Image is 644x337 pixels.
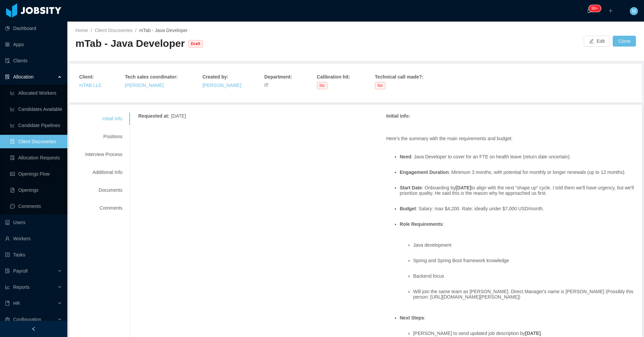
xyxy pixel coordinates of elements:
[413,331,634,336] li: [PERSON_NAME] to send updated job description by .
[75,37,185,51] div: mTab - Java Developer
[5,269,10,273] i: icon: file-protect
[95,28,132,33] a: Client Discoveries
[125,83,164,88] a: [PERSON_NAME]
[13,317,41,322] span: Configuration
[456,185,471,190] strong: [DATE]
[13,74,34,80] span: Allocation
[139,28,188,33] span: mTab - Java Developer
[77,148,130,161] div: Interview Process
[5,248,62,262] a: icon: profileTasks
[77,166,130,179] div: Additional Info
[77,113,130,125] div: Initial Info
[5,301,10,306] i: icon: book
[400,315,634,320] li: :
[584,36,610,47] button: icon: editEdit
[10,102,62,116] a: icon: line-chartCandidates Available
[5,74,10,79] i: icon: solution
[587,8,591,13] i: icon: bell
[400,221,443,227] strong: Role Requirements
[589,5,601,12] sup: 2149
[386,135,634,142] p: Here’s the summary with the main requirements and budget:
[400,185,634,201] li: : Onboarding by to align with the next “shape up” cycle. I told them we'll have urgency, but we'l...
[188,40,203,48] span: Draft
[375,82,385,89] span: No
[386,113,410,119] strong: Initial info :
[171,113,186,119] span: [DATE]
[400,185,422,190] strong: Start Date
[10,135,62,148] a: icon: file-searchClient Discoveries
[79,74,94,80] strong: Client :
[5,317,10,322] i: icon: setting
[13,284,30,290] span: Reports
[5,22,62,35] a: icon: pie-chartDashboard
[400,154,411,159] strong: Need
[375,74,423,80] strong: Technical call made? :
[413,289,634,305] li: Will join the same team as [PERSON_NAME]. Direct Manager's name is [PERSON_NAME] (Possibly this p...
[400,315,424,320] strong: Next Steps
[91,28,92,33] span: /
[413,258,634,269] li: Spring and Spring Boot framework knowledge
[400,222,634,232] li: :
[125,74,178,80] strong: Tech sales coordinator :
[613,36,636,47] button: Clone
[413,243,634,253] li: Java development
[77,184,130,196] div: Documents
[77,202,130,214] div: Comments
[5,216,62,229] a: icon: robotUsers
[10,167,62,181] a: icon: idcardOpenings Flow
[77,130,130,143] div: Positions
[202,74,228,80] strong: Created by :
[79,83,102,88] a: mTAB LLC
[413,274,634,284] li: Backend focus
[264,83,268,88] span: IT
[608,8,613,13] i: icon: plus
[5,38,62,51] a: icon: appstoreApps
[317,74,350,80] strong: Calibration hit :
[5,54,62,67] a: icon: auditClients
[13,301,20,306] span: HR
[10,86,62,100] a: icon: line-chartAllocated Workers
[400,154,634,165] li: : Java Developer to cover for an FTE on health leave (return date uncertain).
[525,331,541,336] strong: [DATE]
[138,113,169,119] strong: Requested at :
[400,206,634,217] li: : Salary: max $4,200. Rate: ideally under $7,000 USD/month.
[400,170,634,180] li: : Minimum 3 months, with potential for monthly or longer renewals (up to 12 months).
[13,268,28,274] span: Payroll
[202,83,241,88] a: [PERSON_NAME]
[5,285,10,289] i: icon: line-chart
[400,206,416,211] strong: Budget
[632,7,636,15] span: M
[5,232,62,245] a: icon: userWorkers
[10,151,62,164] a: icon: file-doneAllocation Requests
[317,82,327,89] span: No
[135,28,136,33] span: /
[10,200,62,213] a: icon: messageComments
[264,74,292,80] strong: Department :
[10,183,62,197] a: icon: file-textOpenings
[400,170,449,175] strong: Engagement Duration
[75,28,88,33] a: Home
[10,119,62,132] a: icon: line-chartCandidate Pipelines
